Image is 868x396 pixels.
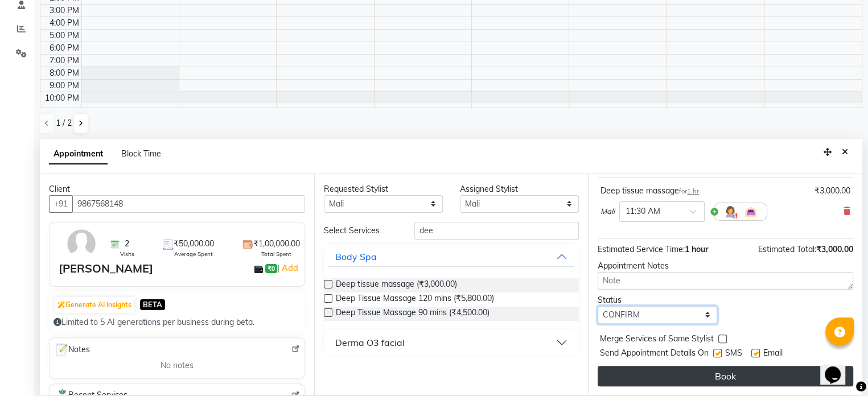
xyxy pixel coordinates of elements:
button: Generate AI Insights [55,297,134,313]
span: BETA [140,299,165,310]
div: 6:00 PM [47,42,81,54]
div: Select Services [315,225,406,237]
span: No notes [161,360,194,372]
span: Total Spent [261,250,291,258]
span: ₹50,000.00 [174,238,214,250]
span: 1 hour [685,244,708,254]
span: Appointment [49,144,108,164]
span: | [277,261,299,275]
small: for [679,187,699,195]
span: Estimated Total: [758,244,816,254]
span: 1 / 2 [56,117,72,129]
span: Estimated Service Time: [598,244,685,254]
span: Average Spent [174,250,213,258]
button: Close [837,143,853,161]
div: ₹3,000.00 [814,185,850,197]
span: Deep Tissue Massage 90 mins (₹4,500.00) [336,307,489,321]
input: Search by service name [414,222,579,240]
button: Derma O3 facial [328,332,575,353]
span: Deep Tissue Massage 120 mins (₹5,800.00) [336,292,494,307]
span: Visits [120,250,134,258]
span: Block Time [121,148,161,159]
span: ₹1,00,000.00 [253,238,300,250]
span: ₹0 [265,264,277,273]
div: Client [49,183,305,195]
iframe: chat widget [820,350,857,385]
div: Requested Stylist [324,183,443,195]
img: avatar [65,227,98,260]
button: +91 [49,195,73,213]
a: Add [279,261,299,275]
img: Interior.png [744,205,758,218]
div: 5:00 PM [47,30,81,42]
div: [PERSON_NAME] [59,260,153,277]
div: 8:00 PM [47,67,81,79]
div: 7:00 PM [47,55,81,67]
img: Hairdresser.png [723,205,737,218]
div: Body Spa [335,250,377,263]
div: Assigned Stylist [460,183,579,195]
span: 1 hr [687,187,699,195]
input: Search by Name/Mobile/Email/Code [72,195,305,213]
span: SMS [725,347,742,361]
span: Mali [600,206,615,217]
button: Book [598,366,853,386]
div: 9:00 PM [47,80,81,92]
span: Deep tissue massage (₹3,000.00) [336,278,457,292]
span: Notes [54,343,90,357]
button: Body Spa [328,246,575,267]
div: Status [598,294,717,306]
div: Appointment Notes [598,260,853,272]
div: Derma O3 facial [335,336,405,349]
span: Merge Services of Same Stylist [600,333,714,347]
div: 3:00 PM [47,5,81,16]
div: Deep tissue massage [600,185,699,197]
span: Email [763,347,783,361]
div: Limited to 5 AI generations per business during beta. [54,316,301,328]
span: ₹3,000.00 [816,244,853,254]
span: Send Appointment Details On [600,347,709,361]
div: 4:00 PM [47,17,81,29]
div: 10:00 PM [43,92,81,104]
span: 2 [125,238,129,250]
